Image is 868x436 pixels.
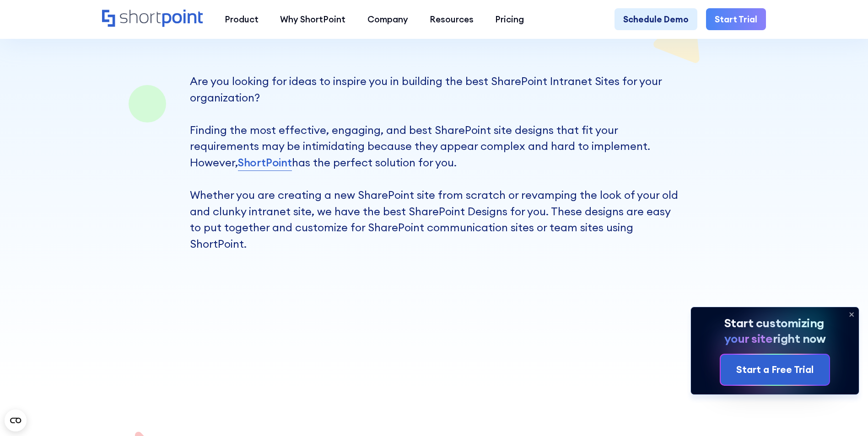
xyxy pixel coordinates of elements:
a: Why ShortPoint [270,8,356,30]
div: Company [367,13,408,26]
a: Company [356,8,419,30]
a: Resources [419,8,484,30]
div: Why ShortPoint [280,13,345,26]
a: Schedule Demo [615,8,697,30]
div: Pricing [495,13,524,26]
div: Start a Free Trial [736,362,814,377]
a: Home [102,10,203,28]
a: Start a Free Trial [721,355,829,385]
p: Are you looking for ideas to inspire you in building the best SharePoint Intranet Sites for your ... [190,73,678,252]
div: Resources [430,13,474,26]
a: Product [214,8,269,30]
button: Open CMP widget [5,409,27,431]
a: ShortPoint [238,154,292,171]
a: Start Trial [706,8,766,30]
div: Product [225,13,259,26]
a: Pricing [485,8,535,30]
